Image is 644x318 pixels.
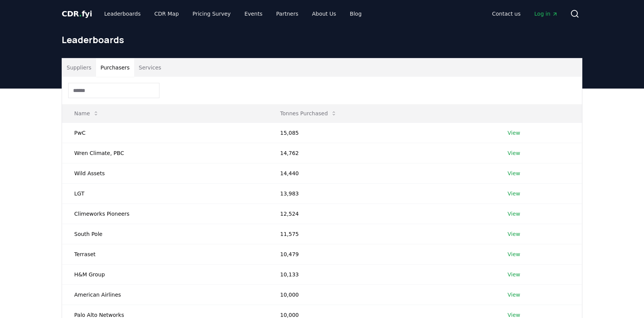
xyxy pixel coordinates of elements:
td: South Pole [62,224,268,244]
span: . [79,9,82,18]
td: American Airlines [62,284,268,305]
td: 10,479 [268,244,495,264]
a: About Us [306,7,342,21]
a: View [507,169,520,177]
a: View [507,230,520,238]
span: Log in [534,10,558,18]
a: Blog [344,7,368,21]
a: Contact us [486,7,527,21]
td: 10,133 [268,264,495,284]
button: Name [68,106,105,121]
a: CDR Map [148,7,185,21]
nav: Main [486,7,564,21]
td: 14,762 [268,143,495,163]
a: Partners [270,7,304,21]
td: 12,524 [268,203,495,224]
a: CDR.fyi [62,8,92,19]
a: View [507,250,520,258]
td: 14,440 [268,163,495,183]
td: PwC [62,123,268,143]
td: 10,000 [268,284,495,305]
h1: Leaderboards [62,34,582,46]
td: 11,575 [268,224,495,244]
a: View [507,149,520,157]
button: Purchasers [96,58,134,77]
a: Events [238,7,268,21]
td: 13,983 [268,183,495,203]
button: Services [134,58,166,77]
td: Terraset [62,244,268,264]
td: Climeworks Pioneers [62,203,268,224]
button: Tonnes Purchased [274,106,343,121]
nav: Main [98,7,368,21]
button: Suppliers [62,58,96,77]
a: Leaderboards [98,7,147,21]
a: Log in [528,7,564,21]
td: LGT [62,183,268,203]
span: CDR fyi [62,9,92,18]
a: View [507,190,520,197]
td: H&M Group [62,264,268,284]
td: Wren Climate, PBC [62,143,268,163]
a: View [507,210,520,218]
a: Pricing Survey [187,7,237,21]
a: View [507,291,520,299]
td: Wild Assets [62,163,268,183]
a: View [507,129,520,137]
a: View [507,271,520,278]
td: 15,085 [268,123,495,143]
